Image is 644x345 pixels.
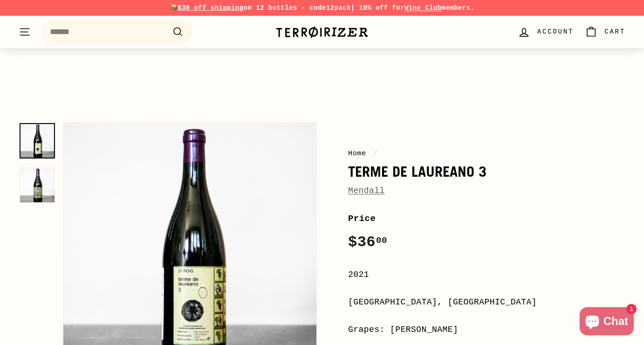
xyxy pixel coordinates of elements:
[348,296,625,309] div: [GEOGRAPHIC_DATA], [GEOGRAPHIC_DATA]
[348,234,387,251] span: $36
[579,18,631,46] a: Cart
[348,148,625,159] nav: breadcrumbs
[348,268,625,282] div: 2021
[376,235,387,246] sup: 00
[370,149,380,158] span: /
[348,212,625,226] label: Price
[348,164,625,179] h1: Terme de Laureano 3
[178,4,244,12] span: $30 off shipping
[326,4,351,12] strong: 12pack
[537,27,574,37] span: Account
[20,123,55,159] a: Terme de Laureano 3
[19,3,625,13] p: 📦 on 12 bottles - code | 10% off for members.
[348,149,366,158] a: Home
[348,186,385,195] a: Mendall
[404,4,442,12] a: Wine Club
[577,307,637,338] inbox-online-store-chat: Shopify online store chat
[512,18,579,46] a: Account
[348,323,625,337] div: Grapes: [PERSON_NAME]
[20,167,55,203] img: Terme de Laureano 3
[604,27,625,37] span: Cart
